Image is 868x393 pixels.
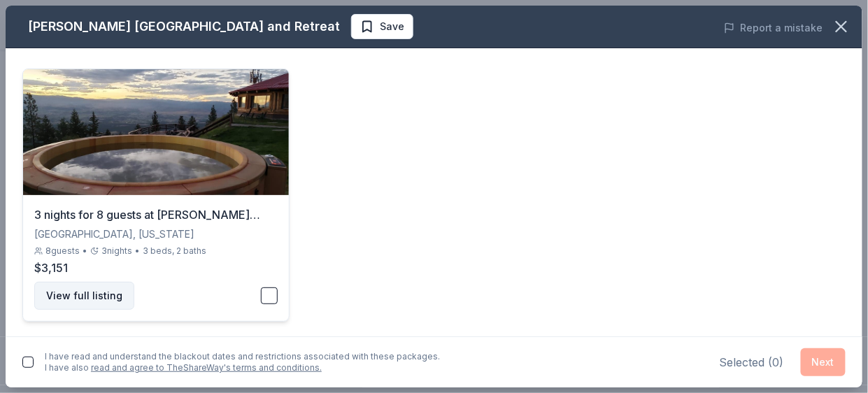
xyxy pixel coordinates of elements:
[34,259,278,276] div: $3,151
[351,14,413,39] button: Save
[34,206,278,223] div: 3 nights for 8 guests at [PERSON_NAME][GEOGRAPHIC_DATA]
[45,245,80,257] span: 8 guests
[34,226,278,243] div: [GEOGRAPHIC_DATA], [US_STATE]
[23,69,289,195] img: 3 nights for 8 guests at Downing Mountain Lodge
[143,245,206,257] div: 3 beds, 2 baths
[724,20,823,36] button: Report a mistake
[34,282,134,310] button: View full listing
[380,18,404,35] span: Save
[83,245,87,257] div: •
[135,245,140,257] div: •
[28,15,340,38] div: [PERSON_NAME] [GEOGRAPHIC_DATA] and Retreat
[45,351,440,373] div: I have read and understand the blackout dates and restrictions associated with these packages. I ...
[101,245,132,257] span: 3 nights
[720,354,784,371] div: Selected ( 0 )
[91,362,322,373] a: read and agree to TheShareWay's terms and conditions.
